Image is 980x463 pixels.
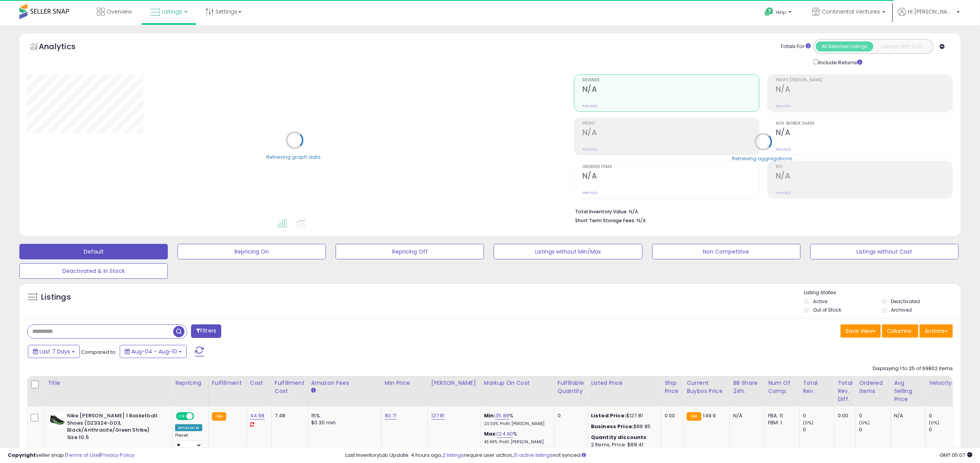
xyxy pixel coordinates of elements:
b: Min: [484,412,496,419]
div: Amazon Fees [311,379,378,387]
span: OFF [193,413,205,420]
button: Repricing Off [336,244,484,259]
div: Min Price [385,379,425,387]
div: Last InventoryLab Update: 4 hours ago, require user action, not synced. [345,452,972,459]
small: FBA [212,412,226,421]
h5: Analytics [39,41,91,54]
span: Compared to: [81,348,117,356]
div: % [484,430,548,445]
a: 124.90 [497,430,513,438]
div: Ship Price [665,379,680,395]
div: Listed Price [591,379,658,387]
div: Displaying 1 to 25 of 69802 items [873,365,953,372]
button: Aug-04 - Aug-10 [120,345,187,358]
button: Listings With Cost [873,41,931,51]
th: The percentage added to the cost of goods (COGS) that forms the calculator for Min & Max prices. [481,376,554,406]
button: Save View [840,324,881,338]
div: $88.85 [591,423,655,430]
div: Amazon AI [175,424,202,431]
button: Filters [191,324,221,338]
div: Repricing [175,379,205,387]
button: All Selected Listings [816,41,873,51]
div: Ordered Items [859,379,887,395]
div: 0.00 [665,412,677,419]
div: 2 Items, Price: $88.41 [591,441,655,448]
div: Avg Selling Price [894,379,922,403]
h5: Listings [41,292,71,303]
div: FBM: 1 [768,419,794,426]
span: Help [776,9,786,15]
div: Retrieving graph data.. [267,153,323,160]
div: 15% [311,412,375,419]
span: | SKU: ALEX_196969132729 [95,447,156,453]
div: Num of Comp. [768,379,796,395]
span: Columns [887,327,911,335]
img: 41+Q6EFPK2L._SL40_.jpg [50,412,65,428]
div: 0 [859,412,890,419]
p: 43.96% Profit [PERSON_NAME] [484,439,548,445]
b: Nike [PERSON_NAME] 1 Basketball Shoes (DZ3324-003, Black/Anthracite/Green Strike) Size 10.5 [67,412,161,443]
div: BB Share 24h. [733,379,761,395]
label: Deactivated [891,298,920,305]
a: B0CWS7XBBB [65,447,93,454]
div: Include Returns [808,58,871,67]
small: Amazon Fees. [311,387,316,394]
div: Fulfillment Cost [275,379,305,395]
span: Hi [PERSON_NAME] [908,8,954,15]
b: Listed Price: [591,412,626,419]
div: Cost [250,379,268,387]
b: Max: [484,430,498,437]
a: 44.98 [250,412,265,420]
div: Preset: [175,433,203,450]
span: ON [177,413,186,420]
span: 2025-08-18 05:07 GMT [940,451,972,459]
strong: Copyright [8,451,36,459]
a: Hi [PERSON_NAME] [898,8,960,25]
button: Listings without Min/Max [494,244,642,259]
a: Help [758,1,799,25]
a: 35.88 [495,412,509,420]
a: Terms of Use [66,451,99,459]
a: 127.81 [431,412,445,420]
a: 31 active listings [513,451,553,459]
label: Archived [891,307,912,313]
p: Listing States: [804,289,961,297]
div: $127.81 [591,412,655,419]
div: 0 [859,426,890,433]
div: Fulfillable Quantity [558,379,584,395]
div: FBA: 11 [768,412,794,419]
div: Title [48,379,169,387]
div: Totals For [780,43,811,50]
div: seller snap | | [8,452,134,459]
label: Out of Stock [813,307,841,313]
small: FBA [687,412,701,421]
button: Non Competitive [652,244,801,259]
i: Get Help [764,7,774,17]
small: (0%) [803,420,814,426]
span: Continental Ventures [822,8,880,15]
button: Listings without Cost [810,244,959,259]
p: 20.00% Profit [PERSON_NAME] [484,421,548,427]
div: N/A [733,412,759,419]
div: N/A [894,412,920,419]
div: 0.00 [838,412,850,419]
a: 80.71 [385,412,397,420]
div: % [484,412,548,427]
b: Business Price: [591,423,634,430]
div: 7.48 [275,412,302,419]
div: [PERSON_NAME] [431,379,477,387]
div: Total Rev. Diff. [838,379,853,403]
a: Privacy Policy [100,451,134,459]
span: Aug-04 - Aug-10 [131,348,177,355]
div: Markup on Cost [484,379,551,387]
div: 0 [803,412,834,419]
div: Current Buybox Price [687,379,727,395]
button: Repricing On [177,244,326,259]
div: 0 [558,412,582,419]
div: 0 [929,426,960,433]
small: (0%) [929,420,940,426]
div: Fulfillment [212,379,243,387]
div: Total Rev. [803,379,831,395]
label: Active [813,298,827,305]
b: Quantity discounts [591,434,647,441]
